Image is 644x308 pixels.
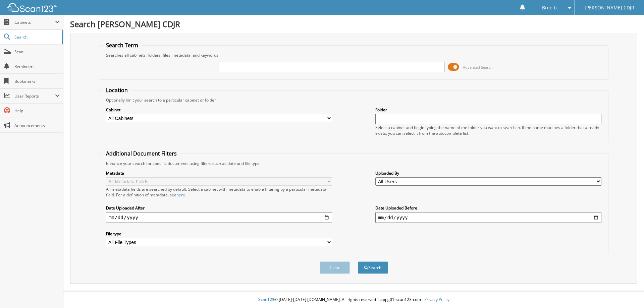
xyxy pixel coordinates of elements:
label: Cabinet [106,107,332,113]
legend: Search Term [103,42,142,49]
span: [PERSON_NAME] CDJR [585,6,634,10]
span: Advanced Search [463,65,493,70]
button: Search [358,261,388,274]
a: here [176,192,185,198]
legend: Location [103,86,131,94]
div: Searches all cabinets, folders, files, metadata, and keywords [103,52,605,58]
a: Privacy Policy [424,297,449,302]
span: Bree b. [542,6,558,10]
label: Folder [375,107,601,113]
span: Search [14,34,59,40]
div: Optionally limit your search to a particular cabinet or folder [103,97,605,103]
label: Uploaded By [375,170,601,176]
div: © [DATE]-[DATE] [DOMAIN_NAME]. All rights reserved | appg01-scan123-com | [63,292,644,308]
label: Date Uploaded Before [375,205,601,211]
label: Date Uploaded After [106,205,332,211]
span: Scan [14,49,60,55]
span: Cabinets [14,19,55,25]
input: start [106,212,332,223]
span: Bookmarks [14,78,60,84]
button: Clear [320,261,350,274]
input: end [375,212,601,223]
div: Enhance your search for specific documents using filters such as date and file type. [103,161,605,166]
span: User Reports [14,93,55,99]
span: Reminders [14,64,60,69]
h1: Search [PERSON_NAME] CDJR [70,18,637,29]
span: Help [14,108,60,114]
span: Announcements [14,123,60,128]
iframe: Chat Widget [610,276,644,308]
img: scan123-logo-white.svg [7,3,57,12]
legend: Additional Document Filters [103,150,180,157]
label: Metadata [106,170,332,176]
label: File type [106,231,332,237]
div: Select a cabinet and begin typing the name of the folder you want to search in. If the name match... [375,125,601,136]
span: Scan123 [258,297,274,302]
div: All metadata fields are searched by default. Select a cabinet with metadata to enable filtering b... [106,186,332,198]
